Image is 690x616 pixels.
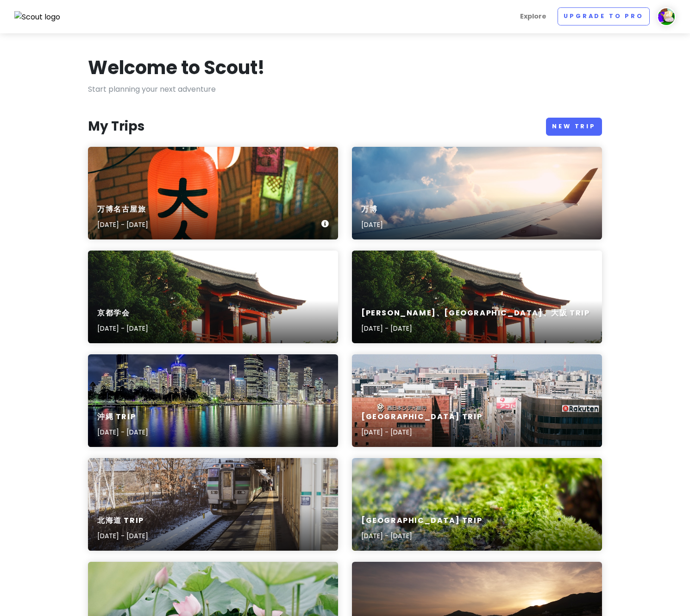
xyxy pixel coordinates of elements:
[88,118,144,135] h3: My Trips
[352,147,602,239] a: aerial photography of airliner万博[DATE]
[97,516,148,526] h6: 北海道 Trip
[97,412,148,422] h6: 沖縄 Trip
[97,323,148,333] p: [DATE] - [DATE]
[88,147,338,239] a: a bunch of lanterns hanging from a ceiling万博名古屋旅[DATE] - [DATE]
[361,323,590,333] p: [DATE] - [DATE]
[558,7,650,25] a: Upgrade to Pro
[97,220,148,230] p: [DATE] - [DATE]
[361,531,482,541] p: [DATE] - [DATE]
[88,251,338,343] a: a tall red building sitting next to a lush green forest京都学会[DATE] - [DATE]
[361,205,383,214] h6: 万博
[361,516,482,526] h6: [GEOGRAPHIC_DATA] Trip
[352,458,602,551] a: [GEOGRAPHIC_DATA] Trip[DATE] - [DATE]
[88,458,338,551] a: a train pulling into a train station with snow on the ground北海道 Trip[DATE] - [DATE]
[361,220,383,230] p: [DATE]
[361,308,590,318] h6: [PERSON_NAME]、[GEOGRAPHIC_DATA]、大阪 Trip
[546,118,602,136] a: New Trip
[97,308,148,318] h6: 京都学会
[97,205,148,214] h6: 万博名古屋旅
[88,56,265,80] h1: Welcome to Scout!
[88,83,602,95] p: Start planning your next adventure
[97,531,148,541] p: [DATE] - [DATE]
[352,354,602,447] a: city during day[GEOGRAPHIC_DATA] Trip[DATE] - [DATE]
[361,412,482,422] h6: [GEOGRAPHIC_DATA] Trip
[361,427,482,437] p: [DATE] - [DATE]
[88,354,338,447] a: city skyline during night time沖縄 Trip[DATE] - [DATE]
[97,427,148,437] p: [DATE] - [DATE]
[14,11,61,23] img: Scout logo
[516,7,550,25] a: Explore
[657,7,676,26] img: User profile
[352,251,602,343] a: a tall red building sitting next to a lush green forest[PERSON_NAME]、[GEOGRAPHIC_DATA]、大阪 Trip[DA...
